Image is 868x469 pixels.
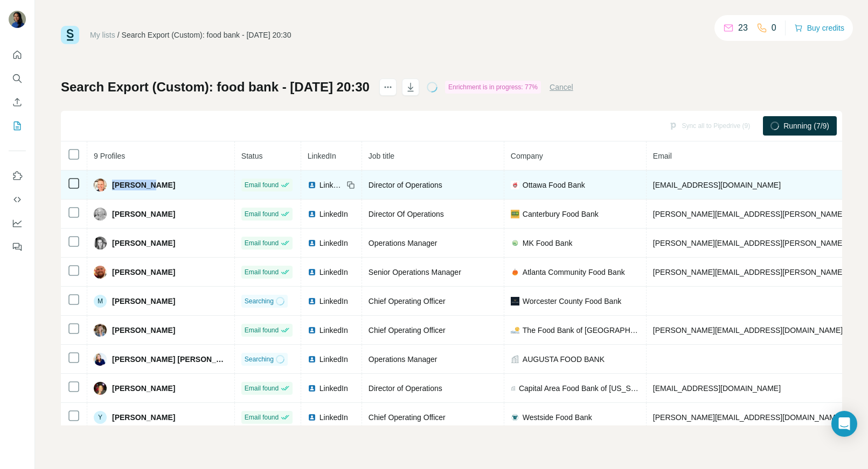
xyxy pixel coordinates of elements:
[783,120,829,131] span: Running (7/9)
[9,45,26,65] button: Quick start
[94,324,107,337] img: Avatar
[112,354,228,365] span: [PERSON_NAME] [PERSON_NAME]
[308,326,316,335] img: LinkedIn logo
[117,30,120,40] li: /
[320,180,343,190] span: LinkedIn
[245,238,279,248] span: Email found
[94,266,107,279] img: Avatar
[94,208,107,221] img: Avatar
[245,180,279,190] span: Email found
[9,190,26,209] button: Use Surfe API
[523,325,640,336] span: The Food Bank of [GEOGRAPHIC_DATA]
[308,413,316,422] img: LinkedIn logo
[241,152,263,160] span: Status
[9,214,26,233] button: Dashboard
[653,326,843,335] span: [PERSON_NAME][EMAIL_ADDRESS][DOMAIN_NAME]
[653,152,672,160] span: Email
[369,384,442,393] span: Director of Operations
[308,355,316,364] img: LinkedIn logo
[308,239,316,247] img: LinkedIn logo
[511,210,519,218] img: company-logo
[112,180,175,190] span: [PERSON_NAME]
[308,210,316,218] img: LinkedIn logo
[320,383,348,394] span: LinkedIn
[831,411,857,437] div: Open Intercom Messenger
[9,69,26,88] button: Search
[369,268,461,276] span: Senior Operations Manager
[523,209,599,219] span: Canterbury Food Bank
[308,268,316,276] img: LinkedIn logo
[320,267,348,278] span: LinkedIn
[94,295,107,308] div: M
[511,326,519,335] img: company-logo
[9,166,26,186] button: Use Surfe on LinkedIn
[738,22,748,34] p: 23
[245,209,279,219] span: Email found
[112,238,175,248] span: [PERSON_NAME]
[320,238,348,248] span: LinkedIn
[320,412,348,423] span: LinkedIn
[794,20,844,35] button: Buy credits
[94,179,107,191] img: Avatar
[122,30,291,40] div: Search Export (Custom): food bank - [DATE] 20:30
[320,325,348,336] span: LinkedIn
[61,79,370,96] h1: Search Export (Custom): food bank - [DATE] 20:30
[320,296,348,307] span: LinkedIn
[523,354,605,365] span: AUGUSTA FOOD BANK
[523,267,625,278] span: Atlanta Community Food Bank
[245,267,279,277] span: Email found
[245,413,279,422] span: Email found
[653,384,781,393] span: [EMAIL_ADDRESS][DOMAIN_NAME]
[653,181,781,189] span: [EMAIL_ADDRESS][DOMAIN_NAME]
[308,181,316,189] img: LinkedIn logo
[511,268,519,276] img: company-logo
[245,383,279,393] span: Email found
[9,93,26,112] button: Enrich CSV
[94,382,107,395] img: Avatar
[112,383,175,394] span: [PERSON_NAME]
[112,267,175,278] span: [PERSON_NAME]
[245,296,274,306] span: Searching
[511,152,543,160] span: Company
[523,296,621,307] span: Worcester County Food Bank
[772,22,776,34] p: 0
[523,238,573,248] span: MK Food Bank
[511,239,519,247] img: company-logo
[379,79,397,96] button: actions
[308,384,316,393] img: LinkedIn logo
[653,413,843,422] span: [PERSON_NAME][EMAIL_ADDRESS][DOMAIN_NAME]
[369,152,394,160] span: Job title
[320,209,348,219] span: LinkedIn
[369,210,444,218] span: Director Of Operations
[94,353,107,366] img: Avatar
[369,297,446,305] span: Chief Operating Officer
[369,181,442,189] span: Director of Operations
[308,152,336,160] span: LinkedIn
[9,11,26,28] img: Avatar
[94,152,125,160] span: 9 Profiles
[511,297,519,305] img: company-logo
[245,325,279,335] span: Email found
[245,354,274,364] span: Searching
[511,413,519,422] img: company-logo
[523,412,592,423] span: Westside Food Bank
[369,239,438,247] span: Operations Manager
[112,209,175,219] span: [PERSON_NAME]
[90,31,115,39] a: My lists
[9,237,26,257] button: Feedback
[519,383,640,394] span: Capital Area Food Bank of [US_STATE][GEOGRAPHIC_DATA]
[112,412,175,423] span: [PERSON_NAME]
[511,181,519,189] img: company-logo
[94,411,107,424] div: Y
[112,325,175,336] span: [PERSON_NAME]
[369,355,438,364] span: Operations Manager
[550,82,573,93] button: Cancel
[308,297,316,305] img: LinkedIn logo
[94,237,107,250] img: Avatar
[9,116,26,136] button: My lists
[523,180,585,190] span: Ottawa Food Bank
[369,413,446,422] span: Chief Operating Officer
[320,354,348,365] span: LinkedIn
[445,81,541,94] div: Enrichment is in progress: 77%
[112,296,175,307] span: [PERSON_NAME]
